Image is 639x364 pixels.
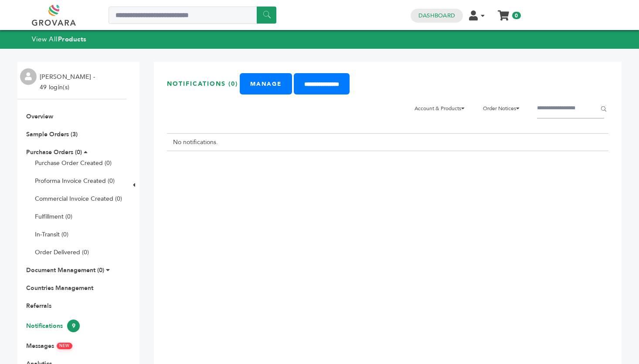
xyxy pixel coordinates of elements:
li: [PERSON_NAME] - 49 login(s) [40,72,97,93]
a: View AllProducts [32,35,87,44]
a: Proforma Invoice Created (0) [35,177,115,185]
a: Overview [26,112,53,121]
strong: Products [58,35,87,44]
a: Countries Management [26,284,93,292]
a: Notifications9 [26,322,80,330]
input: Search a product or brand... [109,7,276,24]
a: Purchase Order Created (0) [35,159,112,167]
a: Dashboard [418,12,455,20]
a: Sample Orders (3) [26,130,78,138]
a: Referrals [26,302,51,310]
a: My Cart [499,8,509,17]
a: Commercial Invoice Created (0) [35,195,122,203]
a: Document Management (0) [26,266,104,274]
a: In-Transit (0) [35,230,68,239]
td: No notifications. [167,133,608,151]
a: Order Delivered (0) [35,248,89,256]
span: 0 [512,12,520,19]
a: MessagesNEW [26,342,72,350]
h3: Notifications (0) [167,80,238,88]
span: NEW [57,343,72,349]
a: Manage [240,73,292,94]
a: Purchase Orders (0) [26,148,82,156]
li: Account & Products [410,99,474,118]
a: Fulfillment (0) [35,212,72,221]
span: 9 [67,320,80,332]
input: Filter by keywords [537,99,604,118]
li: Order Notices [479,99,529,118]
img: profile.png [20,68,37,85]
